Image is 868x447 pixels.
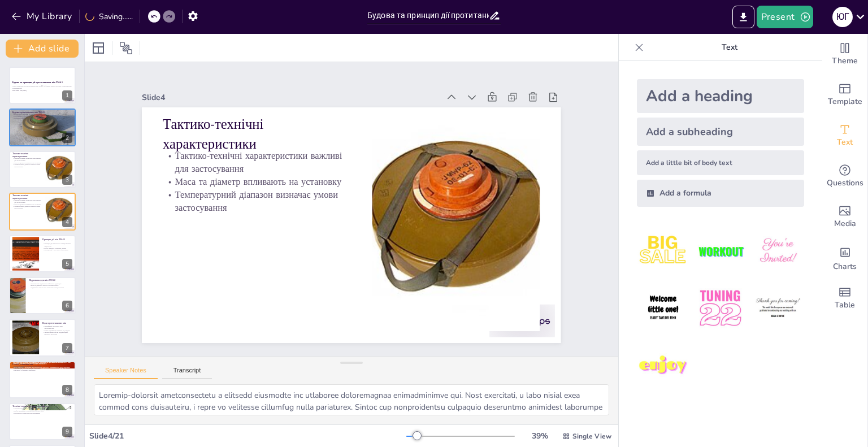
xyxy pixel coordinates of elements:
[85,11,133,22] div: Saving......
[12,89,72,92] p: Generated with [URL]
[732,6,754,28] button: Export to PowerPoint
[12,365,72,367] p: Спосіб установки залежить від типу міни
[12,110,72,114] p: Будова протитанкових мін ТМ-62
[9,109,76,146] div: 2
[9,235,76,272] div: 5
[12,206,42,210] p: Температурний діапазон визначає умови застосування
[162,367,212,379] button: Transcript
[9,319,76,356] div: 7
[179,77,371,155] p: Тактико-технічні характеристики
[637,150,804,175] div: Add a little bit of body text
[171,137,358,189] p: Маса та діаметр впливають на установку
[637,79,804,113] div: Add a heading
[12,115,72,117] p: Протитанкові міни мають різні елементи
[12,152,42,158] p: Тактико-технічні характеристики
[42,249,72,251] p: Принцип дії є простим і ефективним
[12,203,42,206] p: Маса та діаметр впливають на установку
[8,7,77,25] button: My Library
[89,39,107,57] div: Layout
[94,367,158,379] button: Speaker Notes
[648,34,811,61] p: Text
[29,285,72,287] p: Вибір підривника впливає на ефективність
[42,332,72,336] p: Знання характеристик модифікацій є критично важливим
[822,197,867,237] div: Add images, graphics, shapes or video
[89,431,406,441] div: Slide 4 / 21
[835,299,855,311] span: Table
[9,361,76,398] div: 8
[62,90,72,101] div: 1
[169,51,462,123] div: Slide 4
[119,41,133,55] span: Position
[837,136,853,149] span: Text
[12,85,72,89] p: Огляд характеристик протитанкових мін ТМ-62, їх будова, тактико-технічні характеристики та принци...
[833,261,857,273] span: Charts
[42,322,72,325] p: Види протитанкових мін
[29,287,72,289] p: Підривники мають різні механізми спрацьовування
[752,225,804,277] img: 3.jpeg
[9,277,76,314] div: 6
[42,246,72,249] p: Вибух викликає ураження техніки
[94,384,609,415] textarea: Loremip-dolorsit ametconsectetu a elitsedd eiusmodte inc utlaboree doloremagnaa enimadminimve qui...
[822,278,867,319] div: Add a table
[637,180,804,207] div: Add a formula
[12,164,42,168] p: Температурний діапазон визначає умови застосування
[832,55,858,67] span: Theme
[29,283,72,285] p: Різноманіття підривників забезпечує адаптацію
[832,7,853,27] div: Ю Г
[694,282,747,335] img: 5.jpeg
[12,412,72,414] p: Різноманіття характеристик підривників
[822,75,867,115] div: Add ready made slides
[29,279,72,282] p: Підривники для мін ТМ-62
[62,133,72,143] div: 2
[9,151,76,188] div: 3
[42,329,72,332] p: Вибір модифікації залежить від завдань
[752,282,804,335] img: 6.jpeg
[822,156,867,197] div: Get real-time input from your audience
[828,96,862,108] span: Template
[62,259,72,269] div: 5
[694,225,747,277] img: 2.jpeg
[62,385,72,395] div: 8
[637,225,689,277] img: 1.jpeg
[42,242,72,246] p: Принцип дії базується на спрацьовуванні підривника
[12,162,42,164] p: Маса та діаметр впливають на установку
[12,369,72,371] p: Гнучкість установки є важливою
[757,6,813,28] button: Present
[6,40,79,58] button: Add slide
[62,175,72,185] div: 3
[827,177,863,189] span: Questions
[12,405,72,408] p: Технічні характеристики підривників
[12,410,72,412] p: Вибір підривника залежить від бойових умов
[12,408,72,410] p: Технічні характеристики підривників впливають на ефективність
[12,362,72,366] p: Спосіб установки мін
[174,111,364,176] p: Тактико-технічні характеристики важливі для застосування
[9,67,76,104] div: 1
[62,217,72,227] div: 4
[62,301,72,311] div: 6
[62,427,72,437] div: 9
[62,343,72,353] div: 7
[12,113,72,115] p: Будова мін є основою їх функціональності
[572,432,611,441] span: Single View
[12,158,42,162] p: Тактико-технічні характеристики важливі для застосування
[12,117,72,119] p: Центральний стакан є важливим елементом
[12,367,72,370] p: Механізація дозволяє швидше реагувати
[637,282,689,335] img: 4.jpeg
[637,118,804,146] div: Add a subheading
[822,115,867,156] div: Add text boxes
[834,218,856,230] span: Media
[367,7,489,24] input: Insert title
[12,81,63,84] strong: Будова та принцип дії протитанкових мін ТМ-62
[12,199,42,203] p: Тактико-технічні характеристики важливі для застосування
[822,34,867,75] div: Change the overall theme
[822,237,867,278] div: Add charts and graphs
[42,237,72,241] p: Принцип дії мін ТМ-62
[637,340,689,392] img: 7.jpeg
[9,193,76,230] div: 4
[166,150,356,214] p: Температурний діапазон визначає умови застосування
[526,431,553,441] div: 39 %
[832,6,853,28] button: Ю Г
[9,403,76,440] div: 9
[42,326,72,329] p: Модифікації мін мають різні характеристики
[12,194,42,200] p: Тактико-технічні характеристики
